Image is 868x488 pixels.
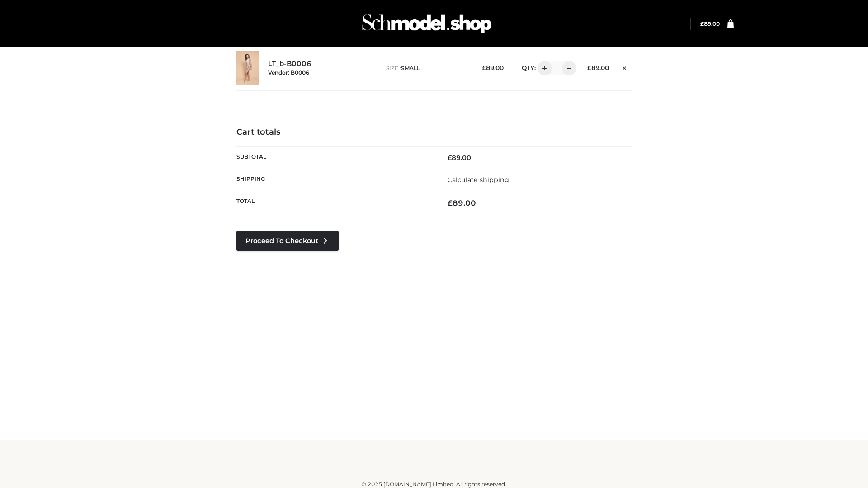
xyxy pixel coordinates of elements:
th: Subtotal [236,146,434,169]
bdi: 89.00 [700,20,720,27]
a: £89.00 [700,20,720,27]
span: £ [448,154,452,162]
bdi: 89.00 [482,64,504,71]
a: Remove this item [618,61,632,73]
th: Total [236,191,434,215]
span: £ [700,20,704,27]
a: LT_b-B0006 [268,60,311,68]
span: £ [448,198,453,207]
span: £ [587,64,591,71]
bdi: 89.00 [448,198,476,207]
h4: Cart totals [236,127,632,137]
a: Proceed to Checkout [236,231,339,251]
bdi: 89.00 [448,154,471,162]
img: Schmodel Admin 964 [359,6,495,42]
th: Shipping [236,169,434,191]
img: LT_b-B0006 - SMALL [236,51,259,85]
small: Vendor: B0006 [268,69,309,76]
span: £ [482,64,486,71]
div: QTY: [513,61,573,75]
p: size : [386,64,468,72]
a: Calculate shipping [448,176,509,184]
bdi: 89.00 [587,64,609,71]
span: SMALL [401,65,420,71]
